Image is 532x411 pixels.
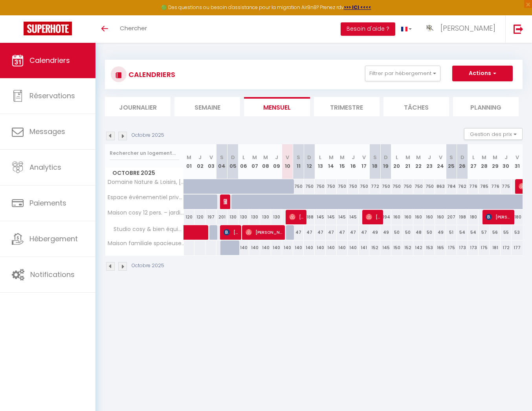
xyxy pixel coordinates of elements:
div: 130 [260,210,271,224]
div: 50 [391,225,402,240]
abbr: M [493,154,497,161]
abbr: L [242,154,245,161]
th: 20 [391,144,402,179]
div: 130 [238,210,249,224]
img: logout [514,24,523,34]
button: Filtrer par hébergement [365,66,440,81]
th: 31 [512,144,523,179]
li: Mensuel [244,97,310,116]
div: 145 [337,210,348,224]
div: 50 [424,225,435,240]
div: 140 [271,240,282,255]
span: [PERSON_NAME] [486,209,511,224]
th: 13 [315,144,326,179]
th: 07 [249,144,260,179]
div: 142 [413,240,424,255]
div: 750 [380,179,391,194]
th: 04 [216,144,227,179]
th: 28 [479,144,490,179]
div: 47 [359,225,370,240]
div: 177 [512,240,523,255]
button: Besoin d'aide ? [341,22,395,36]
span: Hébergement [29,234,78,244]
span: Réservations [29,91,75,101]
div: 775 [501,179,512,194]
abbr: M [252,154,257,161]
div: 188 [304,210,315,224]
abbr: D [460,154,464,161]
span: [PERSON_NAME] [440,23,495,33]
div: 776 [468,179,479,194]
th: 30 [501,144,512,179]
abbr: L [319,154,321,161]
div: 194 [380,210,391,224]
abbr: S [297,154,300,161]
li: Journalier [105,97,171,116]
span: Calendriers [29,55,70,65]
abbr: J [275,154,278,161]
div: 49 [369,225,380,240]
div: 140 [326,240,337,255]
p: Octobre 2025 [132,132,164,139]
abbr: V [515,154,519,161]
div: 141 [359,240,370,255]
div: 130 [271,210,282,224]
span: Notifications [30,270,75,279]
button: Actions [452,66,513,81]
li: Planning [453,97,519,116]
div: 180 [468,210,479,224]
div: 145 [315,210,326,224]
div: 160 [435,210,446,224]
th: 21 [402,144,413,179]
div: 47 [337,225,348,240]
th: 12 [304,144,315,179]
div: 57 [479,225,490,240]
div: 750 [391,179,402,194]
span: Messages [29,127,65,136]
div: 750 [315,179,326,194]
div: 180 [512,210,523,224]
div: 140 [238,240,249,255]
button: Gestion des prix [464,128,523,140]
th: 14 [326,144,337,179]
div: 201 [216,210,227,224]
div: 863 [435,179,446,194]
div: 140 [249,240,260,255]
div: 150 [391,240,402,255]
div: 145 [326,210,337,224]
abbr: V [439,154,442,161]
abbr: J [352,154,355,161]
abbr: M [482,154,486,161]
li: Trimestre [314,97,380,116]
span: [PERSON_NAME] [224,194,227,209]
th: 09 [271,144,282,179]
th: 16 [348,144,359,179]
th: 25 [446,144,457,179]
div: 750 [359,179,370,194]
span: [PERSON_NAME] [289,209,304,224]
div: 198 [457,210,468,224]
th: 01 [184,144,195,179]
th: 29 [490,144,501,179]
div: 750 [402,179,413,194]
a: >>> ICI <<<< [344,4,371,11]
span: Studio cosy & bien équipé [106,225,185,234]
div: 181 [490,240,501,255]
abbr: S [449,154,453,161]
div: 165 [435,240,446,255]
div: 140 [315,240,326,255]
div: 153 [424,240,435,255]
li: Semaine [174,97,240,116]
th: 06 [238,144,249,179]
a: Chercher [114,15,153,43]
div: 47 [304,225,315,240]
div: 173 [468,240,479,255]
div: 197 [205,210,216,224]
th: 26 [457,144,468,179]
abbr: M [416,154,421,161]
th: 19 [380,144,391,179]
div: 56 [490,225,501,240]
img: Super Booking [24,22,72,35]
th: 18 [369,144,380,179]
